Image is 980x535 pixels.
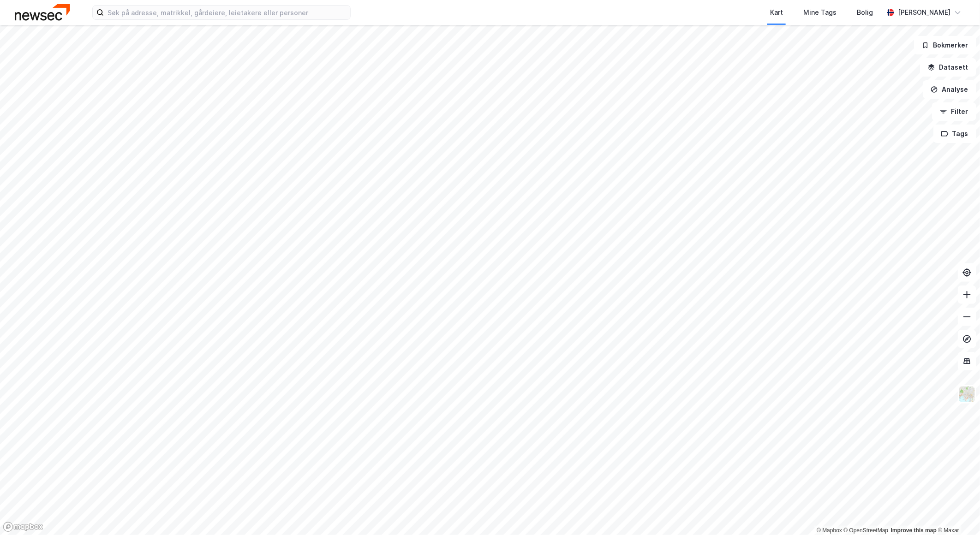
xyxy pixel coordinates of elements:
[933,125,976,143] button: Tags
[934,491,980,535] div: Kontrollprogram for chat
[932,102,976,121] button: Filter
[923,80,976,99] button: Analyse
[803,7,837,18] div: Mine Tags
[104,6,350,19] input: Søk på adresse, matrikkel, gårdeiere, leietakere eller personer
[891,527,937,534] a: Improve this map
[914,36,976,54] button: Bokmerker
[934,491,980,535] iframe: Chat Widget
[844,527,889,534] a: OpenStreetMap
[857,7,873,18] div: Bolig
[770,7,783,18] div: Kart
[817,527,842,534] a: Mapbox
[920,58,976,77] button: Datasett
[958,386,976,403] img: Z
[898,7,950,18] div: [PERSON_NAME]
[15,4,70,20] img: newsec-logo.f6e21ccffca1b3a03d2d.png
[3,522,43,532] a: Mapbox homepage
